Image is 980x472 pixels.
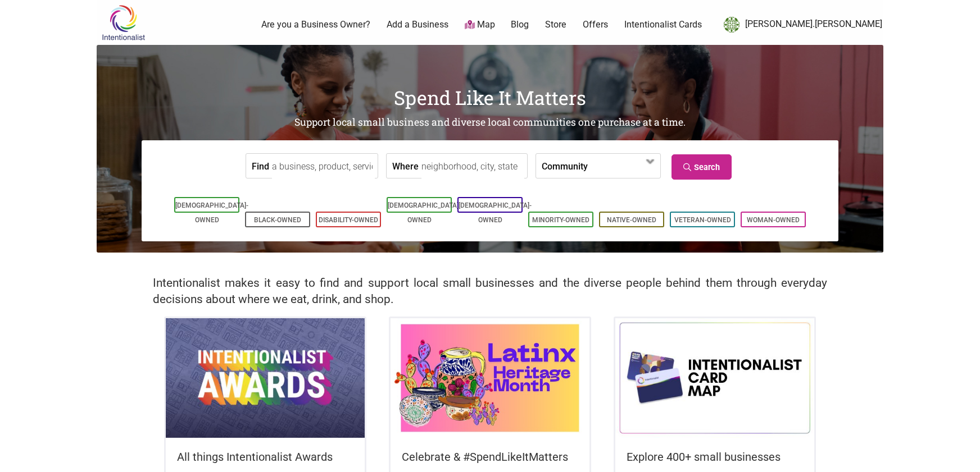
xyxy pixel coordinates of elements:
[254,216,301,224] a: Black-Owned
[542,154,588,178] label: Community
[545,19,566,31] a: Store
[391,318,589,437] img: Latinx / Hispanic Heritage Month
[674,216,731,224] a: Veteran-Owned
[465,19,495,31] a: Map
[261,19,370,31] a: Are you a Business Owner?
[459,201,532,224] a: [DEMOGRAPHIC_DATA]-Owned
[747,216,800,224] a: Woman-Owned
[532,216,589,224] a: Minority-Owned
[175,201,248,224] a: [DEMOGRAPHIC_DATA]-Owned
[607,216,656,224] a: Native-Owned
[583,19,608,31] a: Offers
[388,201,461,224] a: [DEMOGRAPHIC_DATA]-Owned
[177,449,353,465] h5: All things Intentionalist Awards
[421,154,524,179] input: neighborhood, city, state
[166,318,365,437] img: Intentionalist Awards
[97,4,150,41] img: Intentionalist
[511,19,529,31] a: Blog
[672,154,732,180] a: Search
[272,154,375,179] input: a business, product, service
[615,318,814,437] img: Intentionalist Card Map
[402,449,578,465] h5: Celebrate & #SpendLikeItMatters
[97,84,883,111] h1: Spend Like It Matters
[387,19,448,31] a: Add a Business
[153,275,827,308] h2: Intentionalist makes it easy to find and support local small businesses and the diverse people be...
[392,154,419,178] label: Where
[718,15,882,35] a: [PERSON_NAME].[PERSON_NAME]
[97,116,883,130] h2: Support local small business and diverse local communities one purchase at a time.
[624,19,702,31] a: Intentionalist Cards
[252,154,269,178] label: Find
[627,449,803,465] h5: Explore 400+ small businesses
[319,216,378,224] a: Disability-Owned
